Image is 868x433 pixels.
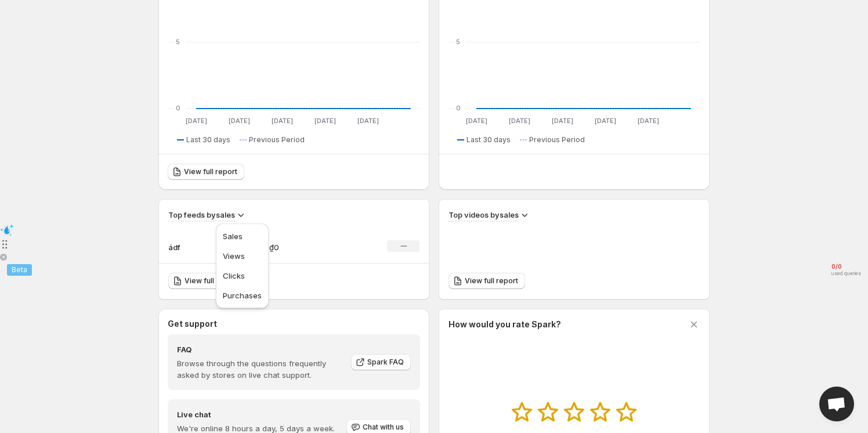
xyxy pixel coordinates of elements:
[509,117,530,125] text: [DATE]
[223,271,245,280] span: Clicks
[819,387,854,421] div: Open chat
[272,117,293,125] text: [DATE]
[168,318,217,330] h3: Get support
[176,104,180,112] text: 0
[223,232,243,241] span: Sales
[314,117,336,125] text: [DATE]
[465,276,518,286] span: View full report
[185,276,238,286] span: View full report
[466,135,511,145] span: Last 30 days
[184,167,237,176] span: View full report
[168,273,245,289] a: View full report
[168,209,235,221] h3: Top feeds by sales
[357,117,379,125] text: [DATE]
[177,344,343,355] h4: FAQ
[831,270,861,276] span: used queries
[229,117,250,125] text: [DATE]
[223,251,245,261] span: Views
[177,358,343,381] p: Browse through the questions frequently asked by stores on live chat support.
[449,209,519,221] h3: Top videos by sales
[638,117,659,125] text: [DATE]
[7,264,32,276] div: Beta
[456,104,461,112] text: 0
[456,38,460,46] text: 5
[249,135,305,145] span: Previous Period
[363,423,404,432] span: Chat with us
[595,117,616,125] text: [DATE]
[552,117,573,125] text: [DATE]
[831,263,861,270] span: 0 / 0
[269,241,352,253] p: ₫0
[186,117,207,125] text: [DATE]
[351,354,411,370] a: Spark FAQ
[223,291,262,300] span: Purchases
[466,117,487,125] text: [DATE]
[176,38,180,46] text: 5
[449,319,561,330] h3: How would you rate Spark?
[168,164,244,180] a: View full report
[186,135,230,145] span: Last 30 days
[177,409,345,420] h4: Live chat
[168,241,226,253] p: ádf
[449,273,525,289] a: View full report
[367,358,404,367] span: Spark FAQ
[529,135,585,145] span: Previous Period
